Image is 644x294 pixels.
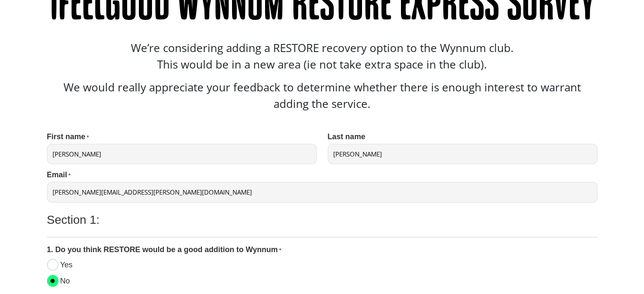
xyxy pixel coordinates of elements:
p: We’re considering adding a RESTORE recovery option to the Wynnum club. This would be in a new are... [47,40,597,73]
h3: Section 1: [47,213,591,227]
label: Last name [328,133,365,140]
label: First name [47,133,89,140]
label: Email [47,171,71,179]
label: Yes [60,261,72,269]
legend: 1. Do you think RESTORE would be a good addition to Wynnum [47,244,282,256]
p: We would really appreciate your feedback to determine whether there is enough interest to warrant... [47,79,597,112]
label: No [60,277,70,285]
